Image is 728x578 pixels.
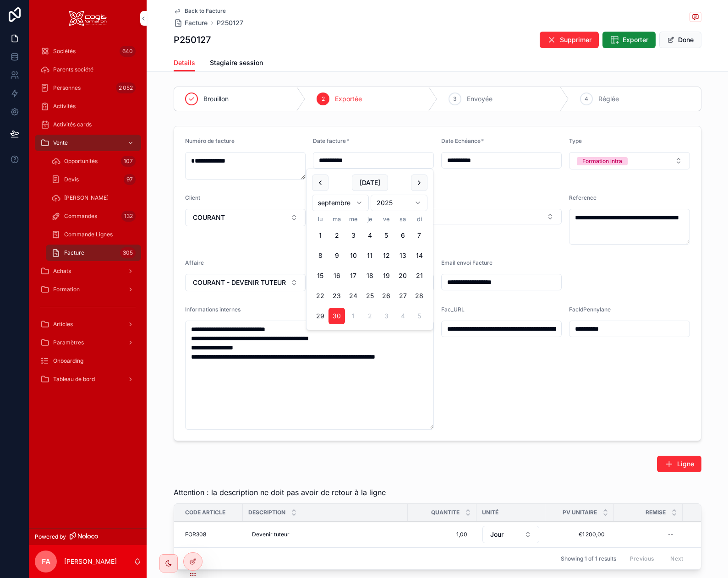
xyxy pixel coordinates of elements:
[185,259,204,266] span: Affaire
[328,247,345,264] button: mardi 9 septembre 2025
[29,528,147,545] a: Powered by
[668,531,673,538] div: --
[313,209,562,224] button: Select Button
[394,247,411,264] button: samedi 13 septembre 2025
[411,227,427,244] button: dimanche 7 septembre 2025
[361,227,378,244] button: jeudi 4 septembre 2025
[35,371,141,387] a: Tableau de bord
[46,208,141,224] a: Commandes132
[585,95,588,103] span: 4
[328,308,345,324] button: mardi 30 septembre 2025, selected
[185,306,241,313] span: Informations internes
[174,18,208,27] a: Facture
[210,58,263,67] span: Stagiaire session
[361,267,378,284] button: jeudi 18 septembre 2025
[467,94,493,104] span: Envoyée
[378,267,394,284] button: vendredi 19 septembre 2025
[69,11,107,26] img: App logo
[35,135,141,151] a: Vente
[210,55,263,73] a: Stagiaire session
[53,286,80,293] span: Formation
[35,61,141,78] a: Parents société
[121,156,136,167] div: 107
[411,247,427,264] button: dimanche 14 septembre 2025
[120,46,136,57] div: 640
[441,259,493,266] span: Email envoi Facture
[482,509,498,516] span: Unité
[35,116,141,133] a: Activités cards
[64,194,109,202] span: [PERSON_NAME]
[64,213,97,220] span: Commandes
[185,531,206,538] span: FOR308
[623,35,648,44] span: Exporter
[217,18,243,27] a: P250127
[46,171,141,188] a: Devis97
[174,33,211,46] h1: P250127
[657,456,701,472] button: Ligne
[312,267,328,284] button: lundi 15 septembre 2025
[361,247,378,264] button: jeudi 11 septembre 2025
[563,509,597,516] span: PV unitaire
[185,18,208,27] span: Facture
[312,215,328,224] th: lundi
[53,267,71,275] span: Achats
[35,316,141,333] a: Articles
[582,157,622,165] div: Formation intra
[174,487,386,498] span: Attention : la description ne doit pas avoir de retour à la ligne
[328,288,345,304] button: mardi 23 septembre 2025
[677,459,694,469] span: Ligne
[64,249,84,256] span: Facture
[46,153,141,169] a: Opportunités107
[560,35,591,44] span: Supprimer
[64,176,79,183] span: Devis
[345,247,361,264] button: mercredi 10 septembre 2025
[394,288,411,304] button: samedi 27 septembre 2025
[35,353,141,369] a: Onboarding
[185,209,306,226] button: Select Button
[193,278,286,287] span: COURANT - DEVENIR TUTEUR
[185,194,200,201] span: Client
[431,509,460,516] span: Quantite
[35,281,141,298] a: Formation
[378,308,394,324] button: vendredi 3 octobre 2025
[53,376,95,383] span: Tableau de bord
[411,288,427,304] button: dimanche 28 septembre 2025
[411,215,427,224] th: dimanche
[312,227,328,244] button: lundi 1 septembre 2025
[116,82,136,93] div: 2 052
[46,245,141,261] a: Facture305
[394,308,411,324] button: samedi 4 octobre 2025
[378,227,394,244] button: vendredi 5 septembre 2025
[598,94,619,104] span: Réglée
[35,334,141,351] a: Paramètres
[120,247,136,258] div: 305
[361,288,378,304] button: jeudi 25 septembre 2025
[490,530,504,539] span: Jour
[441,137,481,144] span: Date Echéance
[53,103,76,110] span: Activités
[345,267,361,284] button: mercredi 17 septembre 2025
[46,190,141,206] a: [PERSON_NAME]
[411,267,427,284] button: dimanche 21 septembre 2025
[64,231,113,238] span: Commande Lignes
[53,48,76,55] span: Sociétés
[248,509,285,516] span: Description
[345,215,361,224] th: mercredi
[121,211,136,222] div: 132
[411,308,427,324] button: dimanche 5 octobre 2025
[361,308,378,324] button: jeudi 2 octobre 2025
[569,306,611,313] span: FacIdPennylane
[174,55,195,72] a: Details
[193,213,225,222] span: COURANT
[361,215,378,224] th: jeudi
[312,308,328,324] button: lundi 29 septembre 2025
[35,43,141,60] a: Sociétés640
[35,80,141,96] a: Personnes2 052
[29,37,147,399] div: scrollable content
[53,84,81,92] span: Personnes
[378,215,394,224] th: vendredi
[569,194,597,201] span: Reference
[345,288,361,304] button: mercredi 24 septembre 2025
[345,308,361,324] button: mercredi 1 octobre 2025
